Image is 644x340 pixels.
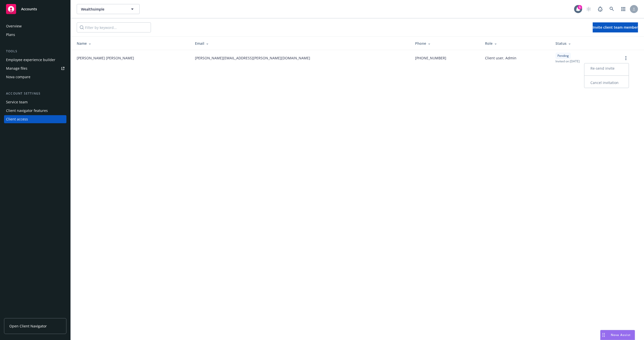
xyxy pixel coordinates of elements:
a: Client navigator features [4,107,66,115]
a: Switch app [618,4,628,14]
a: Accounts [4,2,66,16]
span: Open Client Navigator [9,323,47,329]
span: Accounts [21,7,37,11]
a: Client access [4,115,66,123]
span: [PERSON_NAME] [PERSON_NAME] [77,55,134,61]
div: Plans [6,31,15,39]
a: Re-send invite [584,63,629,73]
button: Wealthsimple [77,4,140,14]
span: Nova Assist [611,333,631,337]
a: Overview [4,22,66,30]
span: [PERSON_NAME][EMAIL_ADDRESS][PERSON_NAME][DOMAIN_NAME] [195,55,310,61]
div: Account settings [4,91,66,96]
span: Invite client team member [593,25,638,30]
div: Name [77,41,187,46]
a: Search [607,4,617,14]
div: Employee experience builder [6,56,55,64]
div: 5 [578,5,582,10]
a: more [623,55,629,61]
input: Filter by keyword... [77,22,151,32]
div: Status [555,41,615,46]
a: Service team [4,98,66,106]
button: Invite client team member [593,22,638,32]
div: Nova compare [6,73,30,81]
a: Manage files [4,64,66,72]
div: Client navigator features [6,107,48,115]
a: Report a Bug [595,4,605,14]
a: Plans [4,31,66,39]
div: Tools [4,49,66,54]
div: Client access [6,115,28,123]
span: Wealthsimple [81,7,125,12]
a: Employee experience builder [4,56,66,64]
div: Service team [6,98,28,106]
a: Nova compare [4,73,66,81]
a: Start snowing [584,4,594,14]
div: Manage files [6,64,27,72]
button: Nova Assist [600,330,635,340]
div: Email [195,41,407,46]
div: Drag to move [600,330,607,340]
div: Overview [6,22,22,30]
div: Phone [415,41,477,46]
span: Invited on [DATE] [555,59,580,63]
a: Cancel invitation [584,78,629,88]
div: Role [485,41,547,46]
span: Client user, Admin [485,55,516,61]
span: Pending [557,54,569,58]
span: [PHONE_NUMBER] [415,55,446,61]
